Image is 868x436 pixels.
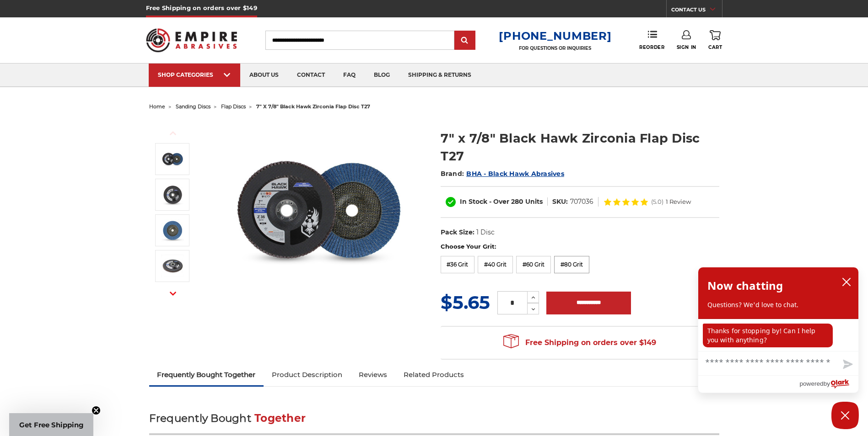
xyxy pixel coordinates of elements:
span: Units [525,197,543,206]
a: BHA - Black Hawk Abrasives [466,170,564,178]
img: Empire Abrasives [146,22,237,58]
input: Submit [456,32,474,50]
button: Close Chatbox [831,402,859,429]
span: Frequently Bought [149,412,251,425]
dd: 1 Disc [476,228,495,237]
img: 7" x 7/8" Black Hawk Zirconia Flap Disc T27 [161,183,184,206]
dt: Pack Size: [441,228,474,237]
img: 7" x 7/8" Black Hawk Zirconia Flap Disc T27 [161,219,184,242]
button: Previous [162,123,184,143]
span: Sign In [677,44,696,50]
span: Reorder [639,44,664,50]
a: Reviews [350,365,395,385]
img: 7 inch Zirconia flap disc [161,148,184,170]
button: Send message [836,354,858,375]
button: Close teaser [92,406,101,415]
a: contact [288,64,334,87]
p: Thanks for stopping by! Can I help you with anything? [703,324,833,347]
a: CONTACT US [671,5,722,17]
a: shipping & returns [399,64,480,87]
span: 1 Review [666,199,691,205]
div: Get Free ShippingClose teaser [9,413,93,436]
span: by [824,378,830,389]
a: blog [365,64,399,87]
span: $5.65 [441,291,490,314]
a: about us [240,64,288,87]
a: sanding discs [176,103,210,110]
span: (5.0) [651,199,663,205]
a: faq [334,64,365,87]
span: powered [799,378,823,389]
a: home [149,103,165,110]
div: SHOP CATEGORIES [158,71,231,78]
h2: Now chatting [707,276,783,295]
span: - Over [489,197,509,206]
label: Choose Your Grit: [441,242,719,251]
p: Questions? We'd love to chat. [707,300,849,309]
span: In Stock [460,197,487,206]
a: [PHONE_NUMBER] [499,29,611,43]
button: close chatbox [839,275,854,289]
a: Cart [708,30,722,50]
a: Frequently Bought Together [149,365,264,385]
span: Together [254,412,306,425]
span: Free Shipping on orders over $149 [503,334,656,352]
span: 7" x 7/8" black hawk zirconia flap disc t27 [256,103,370,110]
p: FOR QUESTIONS OR INQUIRIES [499,45,611,51]
span: Brand: [441,170,464,178]
h1: 7" x 7/8" Black Hawk Zirconia Flap Disc T27 [441,129,719,165]
a: Reorder [639,30,664,50]
a: Related Products [395,365,472,385]
div: olark chatbox [698,267,859,393]
dt: SKU: [552,197,568,207]
img: 7" x 7/8" Black Hawk Zirconia Flap Disc T27 [161,255,184,277]
span: Get Free Shipping [19,420,84,429]
div: chat [698,319,858,351]
img: 7 inch Zirconia flap disc [227,120,410,303]
a: flap discs [221,103,246,110]
button: Next [162,284,184,303]
span: 280 [511,197,523,206]
span: Cart [708,44,722,50]
dd: 707036 [570,197,593,207]
a: Product Description [264,365,350,385]
a: Powered by Olark [799,376,858,393]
